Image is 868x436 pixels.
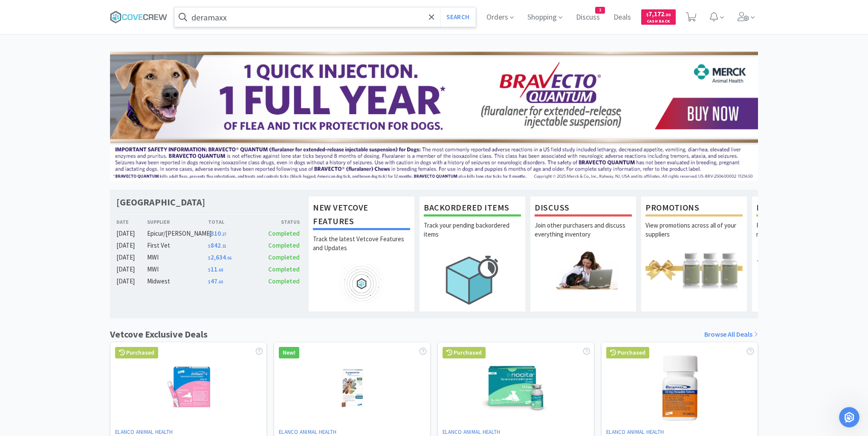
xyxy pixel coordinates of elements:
span: Completed [268,241,300,249]
div: We've refreshed your order history and reviewed your items export, and have confirmed that this h... [7,140,140,234]
div: Rachel says… [7,28,164,47]
img: hero_promotions.png [645,251,743,289]
span: . 68 [217,267,223,273]
span: Completed [268,277,300,285]
p: The team can also help [41,11,106,19]
span: 7,172 [646,10,671,18]
a: New Vetcove FeaturesTrack the latest Vetcove Features and Updates [308,196,415,312]
span: . 31 [221,243,226,249]
img: hero_backorders.png [424,251,521,309]
div: Epicur/[PERSON_NAME] [147,228,208,239]
div: There should be a quantity of 2 displayed on your export now as there appears to be two separate ... [14,174,133,208]
span: $ [208,231,211,237]
h1: Free Samples [756,201,854,217]
a: [DATE]Midwest$47.60Completed [116,276,300,286]
a: DiscussJoin other purchasers and discuss everything inventory [530,196,637,312]
button: Start recording [54,279,61,286]
p: Track the latest Vetcove Features and Updates [313,234,410,264]
span: 2,634 [208,253,231,261]
a: PromotionsView promotions across all of your suppliers [641,196,747,312]
div: [DATE] [116,240,147,251]
span: $ [208,255,211,261]
button: Send a message… [146,276,160,289]
button: go back [6,3,22,20]
div: Wendy says… [7,115,164,140]
span: . 06 [226,255,231,261]
div: Date [116,218,147,226]
h1: [GEOGRAPHIC_DATA] [116,196,205,208]
h1: Vetcove Exclusive Deals [110,327,208,342]
img: hero_feature_roadmap.png [313,264,410,303]
a: 63847024 [31,212,61,219]
button: Gif picker [41,279,47,286]
div: Thank you! Just a few moments here... [7,28,136,46]
img: hero_samples.png [756,251,854,289]
input: Search by item, sku, manufacturer, ingredient, size... [174,7,476,27]
div: MWI [147,252,208,263]
p: Track your pending backordered items [424,221,521,251]
div: Order [14,212,133,220]
h1: New Vetcove Features [313,201,410,230]
div: I'll send a follow up in this chat when I have an update. If you're not online, it will forward t... [7,47,140,108]
div: Thank you! [116,241,164,260]
span: Completed [268,253,300,261]
span: 842 [208,241,226,249]
div: I'll send a follow up in this chat when I have an update. If you're not online, it will forward t... [14,52,133,103]
img: 3ffb5edee65b4d9ab6d7b0afa510b01f.jpg [110,52,758,181]
div: Total [208,218,254,226]
span: 310 [208,229,226,237]
h1: Discuss [535,201,632,217]
div: Thank you! Just a few moments here... [14,33,129,41]
button: Home [133,3,150,20]
a: Backordered ItemsTrack your pending backordered items [419,196,526,312]
div: Status [254,218,300,226]
div: First Vet [147,240,208,251]
p: Join other purchasers and discuss everything inventory [535,221,632,251]
h1: Operator [41,4,72,11]
span: 11 [208,265,223,273]
a: Deals [610,14,634,21]
div: Rachel says… [7,140,164,240]
p: View promotions across all of your suppliers [645,221,743,251]
span: $ [208,279,211,285]
div: Close [150,3,165,19]
button: Search [440,7,475,27]
span: $ [208,267,211,273]
div: Supplier [147,218,208,226]
div: Sounds good. Thank you. [81,120,157,128]
div: MWI [147,264,208,274]
span: 3 [596,7,605,13]
span: Cash Back [646,19,671,25]
div: Thank you! [123,246,157,254]
span: $ [646,12,648,17]
div: Sounds good. Thank you. [75,115,164,133]
div: Wendy says… [7,241,164,266]
img: Profile image for Operator [24,5,38,18]
div: [DATE] [116,252,147,263]
img: hero_discuss.png [535,251,632,289]
div: [DATE] [116,276,147,286]
a: Order63847136 [14,221,64,228]
button: Upload attachment [13,279,20,286]
a: Browse All Deals [704,329,758,340]
a: [DATE]Epicur/[PERSON_NAME]$310.27Completed [116,228,300,239]
div: Rachel says… [7,47,164,115]
span: . 27 [221,231,226,237]
span: Completed [268,229,300,237]
textarea: Message… [7,261,163,276]
b: 63847136 [31,221,64,228]
span: Completed [268,265,300,273]
span: . 60 [217,279,223,285]
a: Discuss3 [573,14,603,21]
div: [DATE] [116,228,147,239]
h1: Promotions [645,201,743,217]
div: Midwest [147,276,208,286]
span: . 30 [664,12,671,17]
a: [DATE]MWI$11.68Completed [116,264,300,274]
a: $7,172.30Cash Back [641,6,676,29]
a: Free SamplesRequest free samples on the newest veterinary products [752,196,858,312]
a: [DATE]MWI$2,634.06Completed [116,252,300,263]
button: Emoji picker [27,279,34,286]
iframe: Intercom live chat [839,407,859,427]
h1: Backordered Items [424,201,521,217]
